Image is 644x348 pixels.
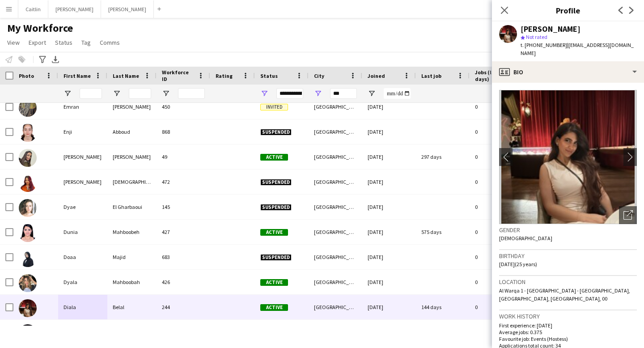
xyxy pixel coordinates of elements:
[58,94,107,119] div: Emran
[58,195,107,219] div: Dyae
[499,335,637,342] p: Favourite job: Events (Hostess)
[499,322,637,329] p: First experience: [DATE]
[7,21,73,35] span: My Workforce
[260,89,268,98] button: Open Filter Menu
[362,245,416,269] div: [DATE]
[499,312,637,320] h3: Work history
[19,72,34,79] span: Photo
[470,94,528,119] div: 0
[260,154,288,161] span: Active
[58,119,107,144] div: Enji
[368,72,385,79] span: Joined
[58,144,107,169] div: [PERSON_NAME]
[470,270,528,294] div: 0
[19,174,37,192] img: Dynan Rabbat
[157,119,210,144] div: 868
[162,69,194,82] span: Workforce ID
[362,220,416,244] div: [DATE]
[19,249,37,267] img: Doaa Majid
[416,220,470,244] div: 575 days
[58,170,107,194] div: [PERSON_NAME]
[470,119,528,144] div: 0
[157,144,210,169] div: 49
[55,38,72,47] span: Status
[309,195,362,219] div: [GEOGRAPHIC_DATA]
[309,170,362,194] div: [GEOGRAPHIC_DATA]
[309,94,362,119] div: [GEOGRAPHIC_DATA] and [GEOGRAPHIC_DATA]
[107,220,157,244] div: Mahboobeh
[521,42,634,56] span: | [EMAIL_ADDRESS][DOMAIN_NAME]
[314,89,322,98] button: Open Filter Menu
[58,270,107,294] div: Dyala
[157,94,210,119] div: 450
[19,99,37,117] img: Emran Ahmad
[521,42,567,48] span: t. [PHONE_NUMBER]
[470,295,528,319] div: 0
[362,320,416,344] div: [DATE]
[37,54,48,65] app-action-btn: Advanced filters
[309,320,362,344] div: [GEOGRAPHIC_DATA]
[416,144,470,169] div: 297 days
[51,37,76,48] a: Status
[58,320,107,344] div: [PERSON_NAME]
[58,295,107,319] div: Diala
[499,261,537,267] span: [DATE] (25 years)
[29,38,46,47] span: Export
[314,72,324,79] span: City
[362,270,416,294] div: [DATE]
[19,274,37,292] img: Dyala Mahboobah
[19,324,37,342] img: Dina Aljallad
[362,94,416,119] div: [DATE]
[19,124,37,142] img: Enji Abboud
[309,220,362,244] div: [GEOGRAPHIC_DATA]
[48,0,101,18] button: [PERSON_NAME]
[421,72,441,79] span: Last job
[107,270,157,294] div: Mahboobah
[18,0,48,18] button: Caitlin
[157,245,210,269] div: 683
[499,252,637,260] h3: Birthday
[260,204,292,211] span: Suspended
[162,89,170,98] button: Open Filter Menu
[129,88,151,99] input: Last Name Filter Input
[78,37,94,48] a: Tag
[470,144,528,169] div: 0
[499,226,637,234] h3: Gender
[470,320,528,344] div: 0
[157,220,210,244] div: 427
[499,287,630,302] span: Al Warqa 1 - [GEOGRAPHIC_DATA] - [GEOGRAPHIC_DATA], [GEOGRAPHIC_DATA], [GEOGRAPHIC_DATA], 00
[330,88,357,99] input: City Filter Input
[368,89,376,98] button: Open Filter Menu
[470,195,528,219] div: 0
[157,270,210,294] div: 426
[260,72,278,79] span: Status
[107,295,157,319] div: Belal
[107,195,157,219] div: El Gharbaoui
[521,25,580,33] div: [PERSON_NAME]
[157,295,210,319] div: 244
[260,254,292,261] span: Suspended
[25,37,50,48] a: Export
[309,119,362,144] div: [GEOGRAPHIC_DATA]
[475,69,512,82] span: Jobs (last 90 days)
[260,179,292,186] span: Suspended
[499,329,637,335] p: Average jobs: 0.375
[362,119,416,144] div: [DATE]
[384,88,411,99] input: Joined Filter Input
[113,72,139,79] span: Last Name
[107,170,157,194] div: [DEMOGRAPHIC_DATA]
[260,104,288,110] span: Invited
[470,245,528,269] div: 0
[416,295,470,319] div: 144 days
[362,295,416,319] div: [DATE]
[619,206,637,224] div: Open photos pop-in
[19,299,37,317] img: Diala Belal
[157,170,210,194] div: 472
[81,38,91,47] span: Tag
[309,295,362,319] div: [GEOGRAPHIC_DATA]
[101,0,154,18] button: [PERSON_NAME]
[499,278,637,286] h3: Location
[499,90,637,224] img: Crew avatar or photo
[64,89,72,98] button: Open Filter Menu
[492,4,644,16] h3: Profile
